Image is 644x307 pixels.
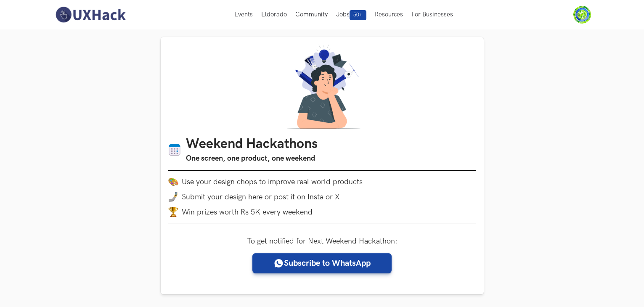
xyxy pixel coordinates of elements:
[186,153,318,164] h3: One screen, one product, one weekend
[282,45,363,129] img: A designer thinking
[182,193,340,201] span: Submit your design here or post it on Insta or X
[186,136,318,153] h1: Weekend Hackathons
[53,6,128,24] img: UXHack-logo.png
[168,207,178,217] img: trophy.png
[168,177,476,187] li: Use your design chops to improve real world products
[252,253,392,273] a: Subscribe to WhatsApp
[168,177,178,187] img: palette.png
[247,237,398,246] label: To get notified for Next Weekend Hackathon:
[573,6,591,24] img: Your profile pic
[168,143,181,156] img: Calendar icon
[168,192,178,202] img: mobile-in-hand.png
[168,207,476,217] li: Win prizes worth Rs 5K every weekend
[350,10,366,20] span: 50+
